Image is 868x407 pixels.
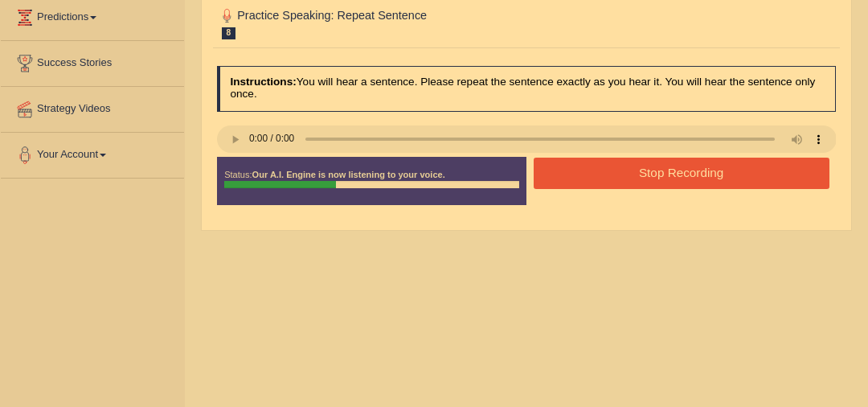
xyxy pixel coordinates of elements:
button: Stop Recording [534,158,829,189]
h4: You will hear a sentence. Please repeat the sentence exactly as you hear it. You will hear the se... [217,66,837,112]
strong: Our A.I. Engine is now listening to your voice. [252,170,445,179]
div: Status: [217,157,526,205]
a: Success Stories [1,41,184,81]
b: Instructions: [230,76,296,88]
h2: Practice Speaking: Repeat Sentence [217,6,601,39]
a: Your Account [1,133,184,173]
a: Strategy Videos [1,87,184,127]
span: 8 [222,27,236,39]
